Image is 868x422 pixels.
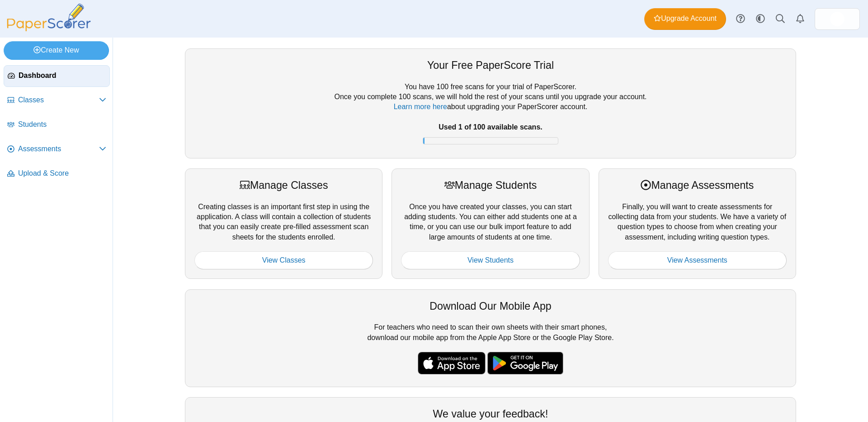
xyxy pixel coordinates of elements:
[608,178,787,192] div: Manage Assessments
[392,168,589,279] div: Once you have created your classes, you can start adding students. You can either add students on...
[599,168,796,279] div: Finally, you will want to create assessments for collecting data from your students. We have a va...
[4,65,110,87] a: Dashboard
[194,178,373,192] div: Manage Classes
[654,14,717,24] span: Upgrade Account
[4,139,110,160] a: Assessments
[18,168,106,178] span: Upload & Score
[830,12,844,26] img: ps.uFc3u4uwrlKcDdGV
[4,90,110,111] a: Classes
[439,123,542,131] b: Used 1 of 100 available scans.
[401,251,580,269] a: View Students
[608,251,787,269] a: View Assessments
[401,178,580,192] div: Manage Students
[194,251,373,269] a: View Classes
[194,58,787,72] div: Your Free PaperScore Trial
[644,8,726,30] a: Upgrade Account
[194,299,787,313] div: Download Our Mobile App
[194,407,787,421] div: We value your feedback!
[830,12,844,26] span: Ken Marushige
[18,95,99,105] span: Classes
[19,71,106,81] span: Dashboard
[18,144,99,154] span: Assessments
[4,4,94,31] img: PaperScorer
[394,103,447,110] a: Learn more here
[4,114,110,136] a: Students
[418,352,486,374] img: apple-store-badge.svg
[185,168,382,279] div: Creating classes is an important first step in using the application. A class will contain a coll...
[4,163,110,185] a: Upload & Score
[18,120,106,129] span: Students
[185,289,796,387] div: For teachers who need to scan their own sheets with their smart phones, download our mobile app f...
[4,41,109,59] a: Create New
[790,9,810,29] a: Alerts
[815,8,860,30] a: ps.uFc3u4uwrlKcDdGV
[487,352,563,374] img: google-play-badge.png
[194,82,787,149] div: You have 100 free scans for your trial of PaperScorer. Once you complete 100 scans, we will hold ...
[4,25,94,33] a: PaperScorer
